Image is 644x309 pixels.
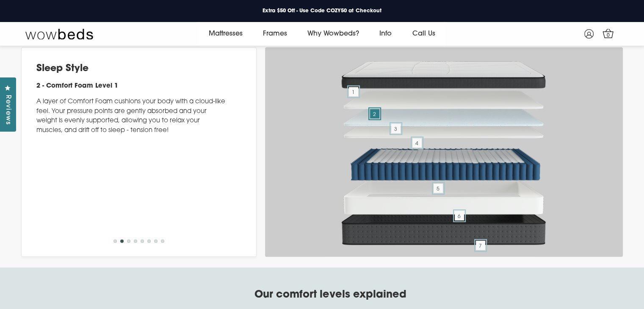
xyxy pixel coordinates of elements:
a: Why Wowbeds? [297,22,369,46]
button: 8 of 8 [161,240,164,243]
span: 7 [476,241,485,250]
button: 2 of 8 [120,240,124,243]
img: 5b-small-new.png [338,77,550,116]
a: Extra $50 Off - Use Code COZY50 at Checkout [256,6,388,17]
a: Info [369,22,402,46]
span: 2 [370,109,379,119]
button: 5 of 8 [141,240,144,243]
button: 6 of 8 [147,240,151,243]
img: 6b-no-zones.png [338,133,550,191]
img: Wow Beds Logo [25,28,93,40]
span: 6 [455,211,464,221]
span: Reviews [2,95,13,125]
img: layer7.png [338,178,550,218]
span: 0 [604,31,613,40]
button: 4 of 8 [134,240,137,243]
img: layer1.png [338,56,550,94]
button: 3 of 8 [127,240,130,243]
span: 3 [391,124,401,133]
a: Mattresses [199,22,253,46]
span: 1 [349,87,358,97]
p: A layer of Comfort Foam cushions your body with a cloud-like feel. Your pressure points are gentl... [36,97,227,135]
h2: Sleep Style [36,63,227,75]
button: 7 of 8 [154,240,158,243]
h4: 2 - Comfort Foam Level 1 [36,82,227,91]
img: layer8.png [338,204,550,248]
img: layer3.png [338,105,550,131]
a: Frames [253,22,297,46]
button: 1 of 8 [113,240,117,243]
span: 4 [412,138,422,148]
span: 5 [434,184,443,193]
a: 0 [601,26,616,41]
a: Call Us [402,22,445,46]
